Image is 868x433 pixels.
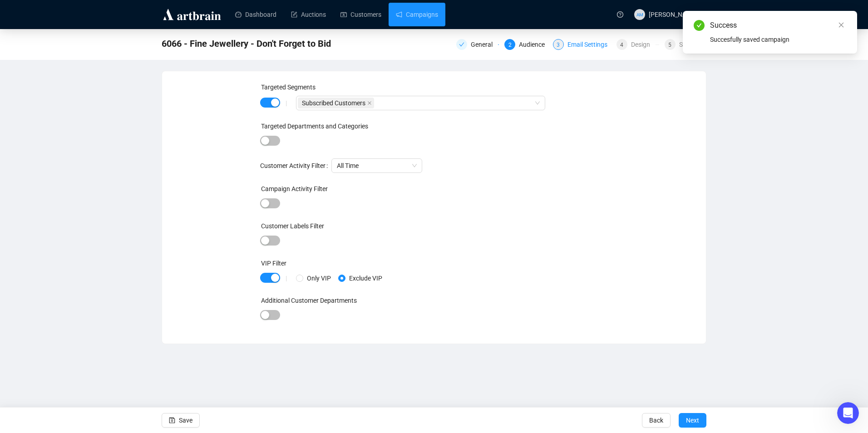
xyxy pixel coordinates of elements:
span: 3 [557,42,560,48]
span: 2 [508,42,512,48]
div: Design [631,39,656,50]
span: [PERSON_NAME] [649,11,697,18]
span: 5 [668,42,671,48]
label: Campaign Activity Filter [261,185,328,192]
span: check [459,42,464,47]
span: Only VIP [303,273,335,283]
label: Targeted Departments and Categories [261,123,368,130]
span: save [169,417,175,423]
div: | [286,99,287,107]
label: Additional Customer Departments [261,297,357,304]
span: AM [636,10,643,18]
div: 5Summary [665,39,706,50]
div: Success [710,20,846,31]
label: Customer Activity Filter [260,158,331,173]
span: close [838,22,844,28]
span: All Time [337,159,417,172]
a: Campaigns [396,3,438,26]
span: Save [179,408,192,433]
button: Save [162,413,200,428]
a: Close [836,20,846,30]
label: Targeted Segments [261,84,316,91]
a: Dashboard [235,3,276,26]
div: Email Settings [567,39,613,50]
iframe: Intercom live chat [837,402,859,424]
span: Subscribed Customers [302,98,365,108]
div: 3Email Settings [553,39,611,50]
label: VIP Filter [261,260,286,267]
img: logo [162,7,222,22]
div: General [456,39,499,50]
span: close [367,101,372,105]
span: Exclude VIP [345,273,386,283]
label: Customer Labels Filter [261,222,324,230]
div: General [471,39,498,50]
div: 4Design [616,39,659,50]
span: Subscribed Customers [298,98,374,108]
a: Auctions [291,3,326,26]
div: 2Audience [504,39,547,50]
button: Back [642,413,671,428]
span: Back [649,408,663,433]
span: 6066 - Fine Jewellery - Don't Forget to Bid [162,36,331,51]
div: Succesfully saved campaign [710,34,846,44]
div: Audience [519,39,550,50]
span: question-circle [617,11,623,18]
div: | [286,275,287,282]
a: Customers [340,3,381,26]
div: Summary [679,39,706,50]
span: 4 [620,42,623,48]
span: check-circle [694,20,705,31]
button: Next [679,413,706,428]
span: Next [686,408,699,433]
